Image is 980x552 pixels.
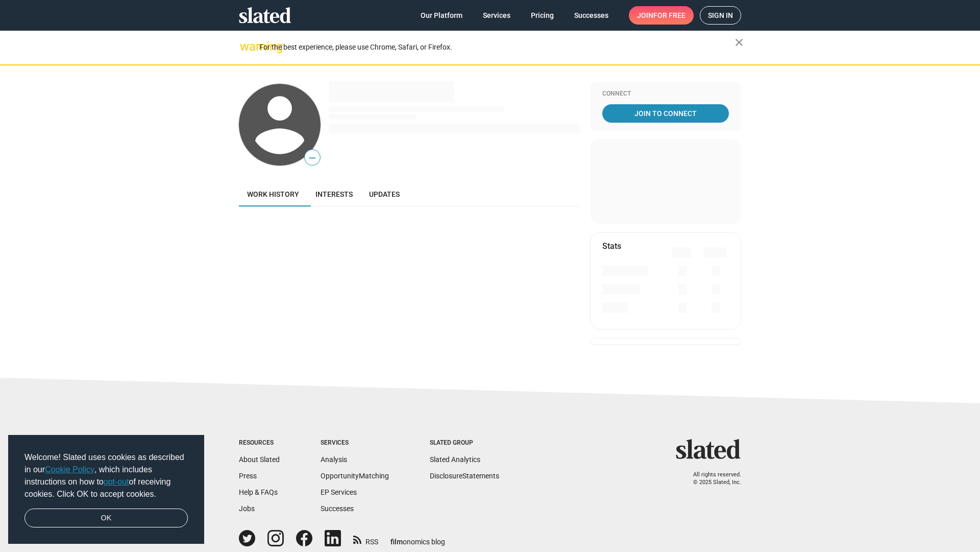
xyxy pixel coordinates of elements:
[682,471,741,486] p: All rights reserved. © 2025 Slated, Inc.
[240,40,252,53] mat-icon: warning
[239,455,280,464] a: About Slated
[523,6,562,25] a: Pricing
[247,190,299,198] span: Work history
[574,6,608,25] span: Successes
[637,6,685,25] span: Join
[531,6,554,25] span: Pricing
[315,190,353,198] span: Interests
[239,504,255,513] a: Jobs
[321,439,389,447] div: Services
[483,6,510,25] span: Services
[604,104,727,123] span: Join To Connect
[430,472,499,480] a: DisclosureStatements
[24,451,188,500] span: Welcome! Slated uses cookies as described in our , which includes instructions on how to of recei...
[369,190,400,198] span: Updates
[708,7,733,24] span: Sign in
[475,6,519,25] a: Services
[321,455,347,464] a: Analysis
[239,488,278,496] a: Help & FAQs
[259,40,735,54] div: For the best experience, please use Chrome, Safari, or Firefox.
[305,151,320,165] span: —
[45,465,94,474] a: Cookie Policy
[24,509,188,528] a: dismiss cookie message
[307,182,361,206] a: Interests
[104,477,129,486] a: opt-out
[430,455,480,464] a: Slated Analytics
[361,182,408,206] a: Updates
[239,439,280,447] div: Resources
[353,531,378,547] a: RSS
[8,435,204,544] div: cookieconsent
[602,241,621,251] mat-card-title: Stats
[239,182,307,206] a: Work history
[321,472,389,480] a: OpportunityMatching
[602,104,729,123] a: Join To Connect
[321,504,354,513] a: Successes
[421,6,462,25] span: Our Platform
[629,6,694,25] a: Joinfor free
[733,36,745,49] mat-icon: close
[390,529,445,547] a: filmonomics blog
[430,439,499,447] div: Slated Group
[321,488,357,496] a: EP Services
[239,472,257,480] a: Press
[390,538,403,546] span: film
[412,6,471,25] a: Our Platform
[566,6,617,25] a: Successes
[653,6,685,25] span: for free
[700,6,741,25] a: Sign in
[602,90,729,98] div: Connect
